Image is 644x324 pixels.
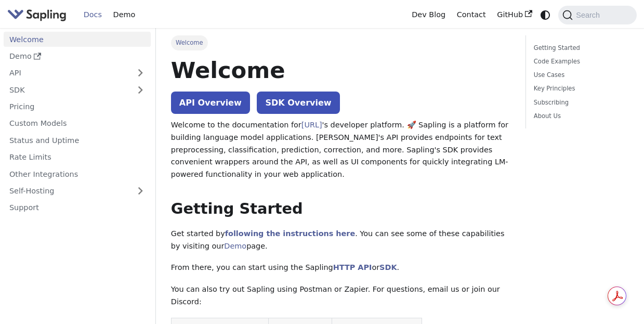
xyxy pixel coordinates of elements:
button: Expand sidebar category 'SDK' [130,82,151,97]
a: Other Integrations [4,166,151,182]
a: SDK [4,82,130,97]
a: Dev Blog [406,7,451,23]
button: Expand sidebar category 'API' [130,66,151,81]
a: SDK [379,263,397,271]
a: Status and Uptime [4,133,151,148]
a: Getting Started [534,43,625,53]
a: API [4,66,130,81]
a: Self-Hosting [4,184,151,199]
a: Demo [4,49,151,64]
a: GitHub [491,7,537,23]
a: Subscribing [534,98,625,108]
a: API Overview [171,92,250,114]
a: SDK Overview [257,92,339,114]
a: HTTP API [333,263,372,271]
span: Search [573,11,606,19]
a: following the instructions here [225,229,355,238]
a: Welcome [4,32,151,47]
p: Welcome to the documentation for 's developer platform. 🚀 Sapling is a platform for building lang... [171,119,511,181]
nav: Breadcrumbs [171,35,511,50]
a: Demo [108,7,141,23]
button: Switch between dark and light mode (currently system mode) [538,7,553,22]
a: Rate Limits [4,150,151,165]
a: Pricing [4,99,151,114]
a: Demo [224,242,246,250]
a: Docs [78,7,108,23]
a: Contact [451,7,492,23]
p: You can also try out Sapling using Postman or Zapier. For questions, email us or join our Discord: [171,283,511,308]
img: Sapling.ai [7,7,67,22]
a: Code Examples [534,57,625,67]
a: About Us [534,111,625,121]
h2: Getting Started [171,200,511,218]
p: From there, you can start using the Sapling or . [171,262,511,274]
a: [URL] [301,121,322,129]
button: Search (Command+K) [558,6,636,24]
a: Use Cases [534,70,625,80]
a: Custom Models [4,116,151,131]
span: Welcome [171,35,208,50]
h1: Welcome [171,56,511,84]
p: Get started by . You can see some of these capabilities by visiting our page. [171,228,511,253]
a: Support [4,200,151,215]
a: Sapling.aiSapling.ai [7,7,70,22]
a: Key Principles [534,84,625,94]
